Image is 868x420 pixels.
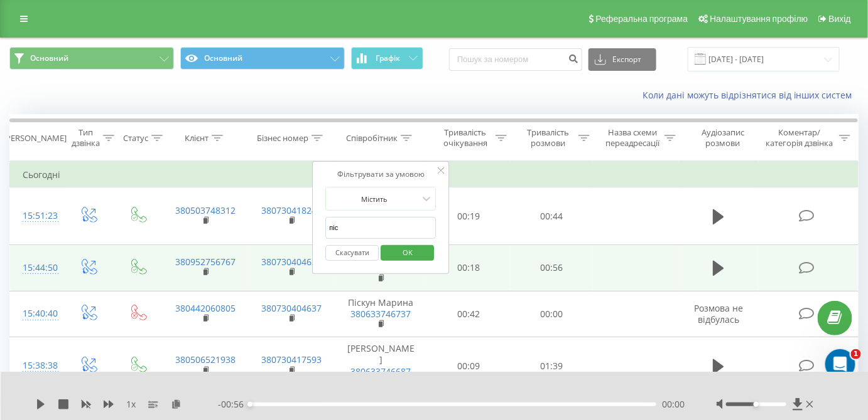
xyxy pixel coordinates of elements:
[694,302,743,325] span: Розмова не відбулась
[449,48,582,71] input: Пошук за номером
[334,291,427,337] td: Піскун Марина
[175,354,236,365] a: 380506521938
[510,187,593,245] td: 00:44
[326,168,437,181] div: Фільтрувати за умовою
[762,127,836,149] div: Коментар/категорія дзвінка
[510,291,593,337] td: 00:00
[9,47,174,70] button: Основний
[10,162,859,187] td: Сьогодні
[521,127,575,149] div: Тривалість розмови
[326,217,437,239] input: Введіть значення
[690,127,756,149] div: Аудіозапис розмови
[326,245,379,261] button: Скасувати
[754,402,759,407] div: Accessibility label
[376,54,400,63] span: Графік
[825,349,855,379] iframe: Intercom live chat
[261,256,322,268] a: 380730404637
[175,204,236,216] a: 380503748312
[23,256,50,280] div: 15:44:50
[438,127,492,149] div: Тривалість очікування
[427,337,510,395] td: 00:09
[589,48,656,71] button: Експорт
[381,245,434,261] button: OK
[180,47,345,70] button: Основний
[261,302,322,314] a: 380730404637
[257,133,308,144] div: Бізнес номер
[334,337,427,395] td: [PERSON_NAME]
[218,398,250,411] span: - 00:56
[346,133,398,144] div: Співробітник
[23,204,50,228] div: 15:51:23
[427,187,510,245] td: 00:19
[175,256,236,268] a: 380952756767
[23,354,50,378] div: 15:38:38
[350,365,411,377] a: 380633746687
[427,291,510,337] td: 00:42
[23,302,50,326] div: 15:40:40
[350,308,411,320] a: 380633746737
[427,245,510,291] td: 00:18
[247,402,252,407] div: Accessibility label
[390,243,425,262] span: OK
[851,349,861,359] span: 1
[185,133,209,144] div: Клієнт
[261,204,322,216] a: 380730418249
[30,53,68,63] span: Основний
[72,127,100,149] div: Тип дзвінка
[643,89,859,101] a: Коли дані можуть відрізнятися вiд інших систем
[604,127,661,149] div: Назва схеми переадресації
[261,354,322,365] a: 380730417593
[510,245,593,291] td: 00:56
[3,133,67,144] div: [PERSON_NAME]
[351,47,423,70] button: Графік
[123,133,148,144] div: Статус
[596,14,688,24] span: Реферальна програма
[175,302,236,314] a: 380442060805
[510,337,593,395] td: 01:39
[663,398,685,411] span: 00:00
[126,398,136,411] span: 1 x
